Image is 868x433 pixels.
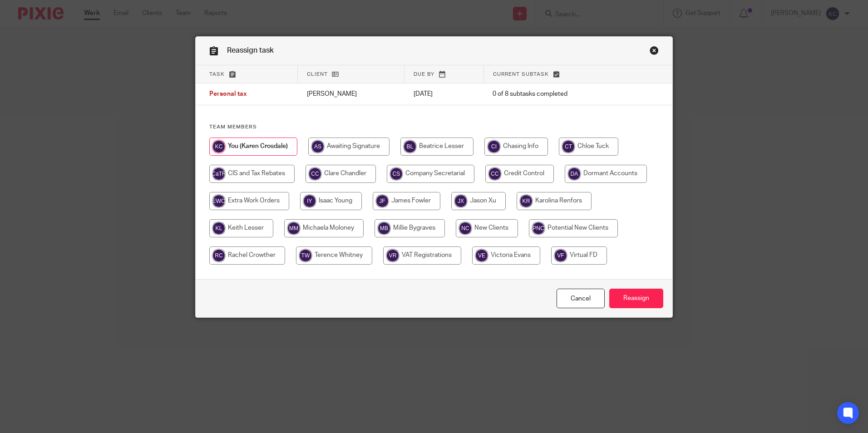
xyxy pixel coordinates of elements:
span: Current subtask [493,72,549,77]
span: Client [307,72,328,77]
p: [PERSON_NAME] [307,89,395,98]
span: Reassign task [227,47,274,54]
p: [DATE] [414,89,474,98]
input: Reassign [609,289,663,308]
a: Close this dialog window [650,46,659,58]
h4: Team members [209,123,659,131]
td: 0 of 8 subtasks completed [483,84,630,105]
span: Task [209,72,225,77]
span: Personal tax [209,91,247,98]
a: Close this dialog window [557,289,605,308]
span: Due by [414,72,434,77]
